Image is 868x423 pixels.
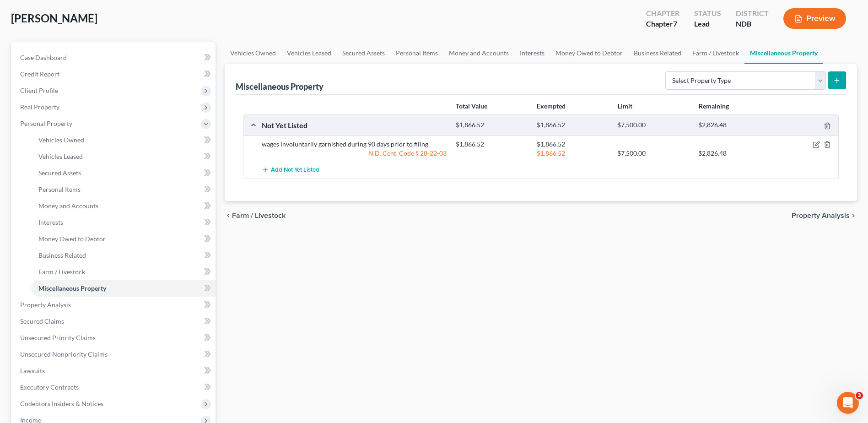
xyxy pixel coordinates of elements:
a: Lawsuits [13,363,216,379]
span: Money Owed to Debtor [38,235,106,243]
div: Status [694,8,721,19]
span: Miscellaneous Property [38,284,106,292]
a: Vehicles Leased [281,42,337,64]
span: Property Analysis [20,301,71,309]
span: Property Analysis [792,212,850,219]
button: Add Not Yet Listed [262,162,319,179]
a: Miscellaneous Property [744,42,823,64]
span: Codebtors Insiders & Notices [20,400,103,407]
div: Not Yet Listed [257,120,451,130]
a: Vehicles Owned [31,132,216,148]
div: Lead [694,19,721,29]
span: Case Dashboard [20,54,67,61]
span: Real Property [20,103,59,111]
div: District [736,8,769,19]
a: Farm / Livestock [687,42,744,64]
span: Vehicles Owned [38,136,84,144]
a: Unsecured Priority Claims [13,330,216,346]
button: Property Analysis chevron_right [792,212,857,219]
span: [PERSON_NAME] [11,11,97,25]
span: Lawsuits [20,367,45,374]
a: Personal Items [31,181,216,198]
span: Money and Accounts [38,202,98,210]
a: Business Related [628,42,687,64]
span: Executory Contracts [20,383,79,391]
a: Unsecured Nonpriority Claims [13,346,216,363]
a: Executory Contracts [13,379,216,396]
a: Interests [514,42,550,64]
div: wages involuntarily garnished during 90 days prior to filing [257,140,451,149]
a: Miscellaneous Property [31,280,216,297]
a: Secured Assets [337,42,390,64]
strong: Exempted [537,102,566,110]
span: Add Not Yet Listed [271,167,319,174]
span: Interests [38,218,63,226]
div: $1,866.52 [532,140,613,149]
div: NDB [736,19,769,29]
a: Secured Assets [31,165,216,181]
div: $7,500.00 [613,149,694,158]
span: Personal Property [20,119,72,127]
button: Preview [783,8,846,29]
a: Property Analysis [13,297,216,313]
span: Secured Claims [20,317,64,325]
span: Farm / Livestock [232,212,286,219]
a: Interests [31,214,216,231]
div: $1,866.52 [532,121,613,130]
div: $1,866.52 [451,140,532,149]
span: Unsecured Nonpriority Claims [20,350,108,358]
span: Farm / Livestock [38,268,85,276]
div: $7,500.00 [613,121,694,130]
span: Vehicles Leased [38,152,83,160]
span: 7 [673,19,677,28]
span: Personal Items [38,185,81,193]
a: Vehicles Owned [225,42,281,64]
div: Chapter [646,19,679,29]
div: N.D. Cent. Code § 28-22-03 [257,149,451,158]
a: Credit Report [13,66,216,82]
strong: Total Value [456,102,487,110]
div: Miscellaneous Property [236,81,323,92]
a: Vehicles Leased [31,148,216,165]
span: Secured Assets [38,169,81,177]
i: chevron_left [225,212,232,219]
a: Case Dashboard [13,49,216,66]
span: Client Profile [20,87,58,94]
i: chevron_right [850,212,857,219]
a: Secured Claims [13,313,216,330]
a: Money Owed to Debtor [31,231,216,247]
span: Business Related [38,251,86,259]
div: $1,866.52 [451,121,532,130]
span: Unsecured Priority Claims [20,334,96,342]
strong: Remaining [699,102,729,110]
iframe: Intercom live chat [837,392,859,414]
div: $2,826.48 [694,149,775,158]
a: Business Related [31,247,216,264]
div: Chapter [646,8,679,19]
span: 3 [856,392,863,399]
button: chevron_left Farm / Livestock [225,212,286,219]
div: $1,866.52 [532,149,613,158]
a: Money and Accounts [443,42,514,64]
a: Money and Accounts [31,198,216,214]
a: Farm / Livestock [31,264,216,280]
a: Personal Items [390,42,443,64]
strong: Limit [618,102,632,110]
a: Money Owed to Debtor [550,42,628,64]
div: $2,826.48 [694,121,775,130]
span: Credit Report [20,70,59,78]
